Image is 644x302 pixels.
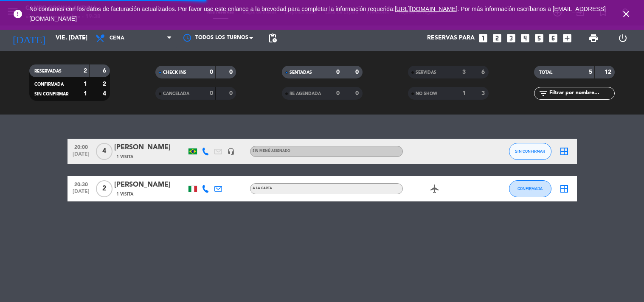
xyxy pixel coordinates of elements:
[103,81,108,87] strong: 2
[427,35,475,42] span: Reservas para
[589,69,592,75] strong: 5
[70,189,92,199] span: [DATE]
[336,90,340,96] strong: 0
[34,92,68,96] span: SIN CONFIRMAR
[110,35,124,41] span: Cena
[96,180,112,197] span: 2
[267,33,278,43] span: pending_actions
[534,33,545,44] i: looks_5
[509,180,551,197] button: CONFIRMADA
[562,33,573,44] i: add_box
[618,33,628,43] i: power_settings_new
[290,92,321,96] span: RE AGENDADA
[478,33,489,44] i: looks_one
[509,143,551,160] button: SIN CONFIRMAR
[481,90,487,96] strong: 3
[621,9,631,19] i: close
[34,82,64,87] span: CONFIRMADA
[103,68,108,74] strong: 6
[416,70,436,75] span: SERVIDAS
[430,184,440,194] i: airplanemode_active
[70,179,92,189] span: 20:30
[395,6,458,12] a: [URL][DOMAIN_NAME]
[517,186,543,191] span: CONFIRMADA
[290,70,312,75] span: SENTADAS
[336,69,340,75] strong: 0
[492,33,503,44] i: looks_two
[6,29,51,48] i: [DATE]
[520,33,531,44] i: looks_4
[355,90,360,96] strong: 0
[559,146,569,157] i: border_all
[605,69,613,75] strong: 12
[103,91,108,97] strong: 4
[229,69,234,75] strong: 0
[163,92,189,96] span: CANCELADA
[548,33,559,44] i: looks_6
[481,69,487,75] strong: 6
[608,25,638,51] div: LOG OUT
[79,33,89,43] i: arrow_drop_down
[70,151,92,161] span: [DATE]
[538,88,548,98] i: filter_list
[227,148,235,155] i: headset_mic
[229,90,234,96] strong: 0
[70,142,92,151] span: 20:00
[515,149,545,154] span: SIN CONFIRMAR
[462,69,466,75] strong: 3
[588,33,599,43] span: print
[29,6,606,22] span: No contamos con los datos de facturación actualizados. Por favor use este enlance a la brevedad p...
[13,9,23,19] i: error
[114,142,186,153] div: [PERSON_NAME]
[539,70,552,75] span: TOTAL
[84,68,87,74] strong: 2
[163,70,186,75] span: CHECK INS
[210,90,213,96] strong: 0
[210,69,213,75] strong: 0
[253,149,290,153] span: Sin menú asignado
[548,89,614,98] input: Filtrar por nombre...
[114,179,186,190] div: [PERSON_NAME]
[355,69,360,75] strong: 0
[506,33,517,44] i: looks_3
[34,69,62,73] span: RESERVADAS
[116,191,133,198] span: 1 Visita
[29,6,606,22] a: . Por más información escríbanos a [EMAIL_ADDRESS][DOMAIN_NAME]
[96,143,112,160] span: 4
[84,91,87,97] strong: 1
[116,154,133,160] span: 1 Visita
[462,90,466,96] strong: 1
[253,187,272,190] span: A la carta
[559,184,569,194] i: border_all
[84,81,87,87] strong: 1
[416,92,437,96] span: NO SHOW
